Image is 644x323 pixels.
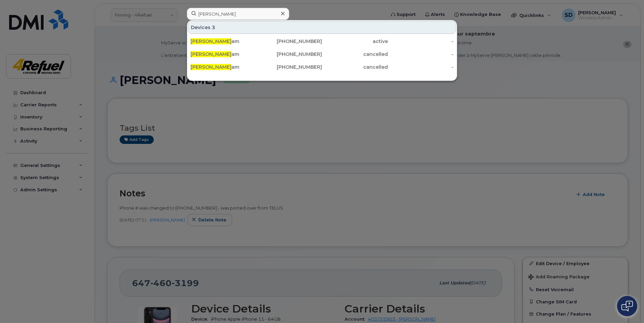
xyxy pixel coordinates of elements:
span: [PERSON_NAME] [191,51,231,57]
div: am [191,38,256,45]
div: - [388,64,454,70]
div: cancelled [322,51,388,58]
div: am [191,64,256,70]
a: [PERSON_NAME]am[PHONE_NUMBER]active- [188,35,456,47]
div: [PHONE_NUMBER] [256,64,322,70]
div: [PHONE_NUMBER] [256,51,322,58]
a: [PERSON_NAME]am[PHONE_NUMBER]cancelled- [188,48,456,60]
div: Devices [188,21,456,34]
a: [PERSON_NAME]am[PHONE_NUMBER]cancelled- [188,61,456,73]
div: - [388,51,454,58]
div: [PHONE_NUMBER] [256,38,322,45]
div: am [191,51,256,58]
div: cancelled [322,64,388,70]
img: Open chat [621,301,633,311]
span: [PERSON_NAME] [191,38,231,44]
div: active [322,38,388,45]
div: - [388,38,454,45]
span: 3 [212,24,215,31]
span: [PERSON_NAME] [191,64,231,70]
